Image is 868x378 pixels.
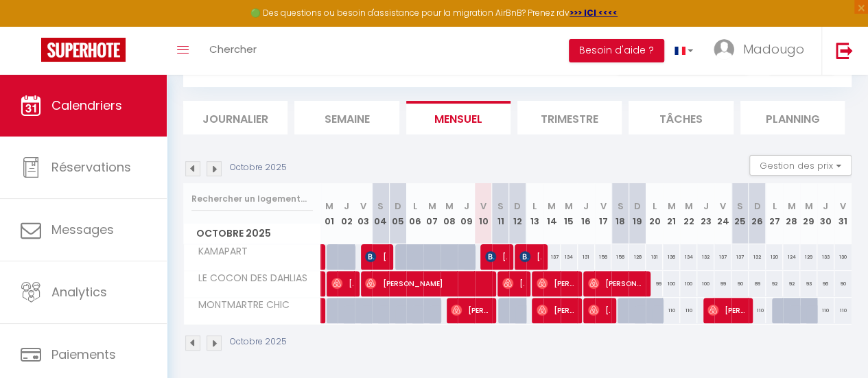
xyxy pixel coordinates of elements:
th: 09 [458,183,475,244]
div: 134 [680,244,697,270]
button: Gestion des prix [749,155,852,176]
abbr: M [548,200,556,213]
th: 01 [321,183,338,244]
abbr: J [703,200,709,213]
abbr: S [377,200,384,213]
div: 110 [817,298,834,323]
div: 100 [663,271,680,296]
abbr: J [344,200,349,213]
div: 133 [817,244,834,270]
p: Octobre 2025 [230,161,287,174]
abbr: J [463,200,469,213]
abbr: M [445,200,454,213]
th: 20 [646,183,663,244]
span: [PERSON_NAME] [365,270,486,296]
div: 89 [749,271,766,296]
div: 132 [749,244,766,270]
span: [PERSON_NAME] [537,297,575,323]
span: [PERSON_NAME] [588,270,643,296]
a: ... Madougo [703,27,821,75]
th: 17 [595,183,612,244]
abbr: D [395,200,401,213]
th: 26 [749,183,766,244]
abbr: V [600,200,606,213]
th: 27 [766,183,783,244]
th: 29 [800,183,817,244]
abbr: V [720,200,726,213]
abbr: D [634,200,641,213]
div: 137 [543,244,561,270]
abbr: M [325,200,333,213]
div: 156 [595,244,612,270]
div: 92 [766,271,783,296]
div: 136 [663,244,680,270]
th: 14 [543,183,561,244]
div: 99 [714,271,731,296]
div: 110 [680,298,697,323]
div: 131 [646,244,663,270]
strong: >>> ICI <<<< [570,7,618,19]
abbr: L [772,200,776,213]
th: 23 [697,183,714,244]
div: 96 [817,271,834,296]
span: Réservations [51,158,131,176]
abbr: L [532,200,537,213]
span: [PERSON_NAME] [707,297,746,323]
th: 03 [355,183,372,244]
th: 31 [834,183,852,244]
img: Super Booking [41,38,126,62]
abbr: L [413,200,417,213]
th: 16 [578,183,595,244]
div: 110 [749,298,766,323]
span: Chercher [209,42,257,56]
div: 156 [611,244,629,270]
div: 100 [680,271,697,296]
li: Journalier [183,101,288,134]
div: 131 [578,244,595,270]
th: 12 [509,183,526,244]
span: [PERSON_NAME] [331,270,353,296]
th: 30 [817,183,834,244]
span: [PERSON_NAME] [451,297,489,323]
div: 137 [714,244,731,270]
th: 22 [680,183,697,244]
abbr: V [480,200,486,213]
th: 08 [441,183,458,244]
span: [PERSON_NAME] [365,244,387,270]
span: Messages [51,221,114,238]
th: 11 [492,183,509,244]
div: 129 [800,244,817,270]
abbr: D [753,200,760,213]
th: 13 [526,183,543,244]
li: Trimestre [517,101,622,134]
img: logout [836,42,853,59]
abbr: M [565,200,573,213]
li: Tâches [629,101,733,134]
div: 128 [629,244,646,270]
abbr: L [653,200,657,213]
div: 132 [697,244,714,270]
abbr: M [668,200,676,213]
span: [PERSON_NAME] [519,244,541,270]
p: Octobre 2025 [230,335,287,349]
th: 07 [423,183,441,244]
abbr: D [514,200,521,213]
abbr: M [685,200,693,213]
div: 93 [800,271,817,296]
span: MONTMARTRE CHIC [186,298,293,313]
th: 05 [389,183,406,244]
th: 28 [783,183,800,244]
abbr: S [497,200,504,213]
th: 10 [475,183,492,244]
li: Semaine [294,101,399,134]
abbr: M [787,200,795,213]
li: Mensuel [406,101,511,134]
span: [PERSON_NAME] [537,270,575,296]
abbr: V [360,200,366,213]
div: 110 [834,298,852,323]
div: 124 [783,244,800,270]
div: 99 [646,271,663,296]
img: ... [714,39,734,60]
span: LE COCON DES DAHLIAS [186,271,311,286]
th: 04 [372,183,389,244]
